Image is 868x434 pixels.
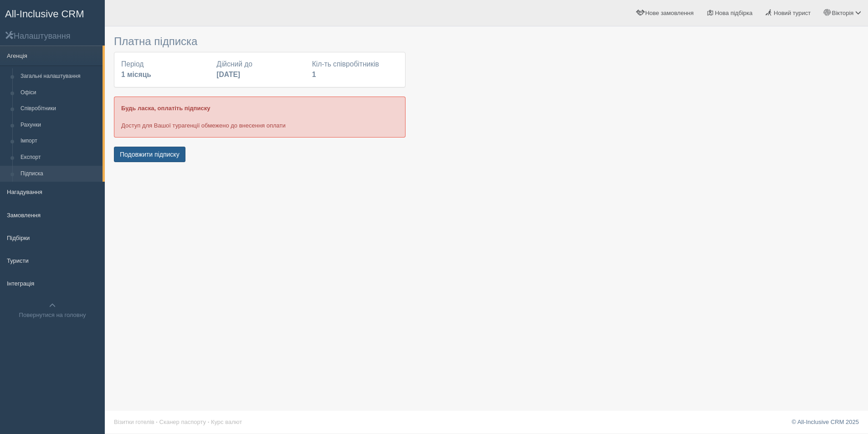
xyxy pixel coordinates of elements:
span: Новий турист [774,10,811,16]
a: Візитки готелів [114,419,154,425]
h3: Платна підписка [114,36,406,47]
b: [DATE] [216,71,240,78]
a: All-Inclusive CRM [0,0,104,26]
div: Кіл-ть співробітників [308,59,403,80]
span: All-Inclusive CRM [5,8,84,20]
button: Подовжити підписку [114,147,185,162]
span: Вікторія [832,10,854,16]
div: Доступ для Вашої турагенції обмежено до внесення оплати [114,97,406,137]
b: 1 [312,71,316,78]
a: Загальні налаштування [16,68,103,85]
a: © All-Inclusive CRM 2025 [791,419,859,425]
a: Курс валют [211,419,242,425]
span: Нове замовлення [645,10,693,16]
span: Нова підбірка [715,10,753,16]
div: Дійсний до [212,59,307,80]
a: Співробітники [16,101,103,117]
a: Офіси [16,85,103,101]
a: Сканер паспорту [159,419,206,425]
div: Період [117,59,212,80]
b: 1 місяць [121,71,151,78]
span: · [208,419,210,425]
a: Підписка [16,166,103,182]
span: · [156,419,158,425]
a: Рахунки [16,117,103,133]
a: Експорт [16,149,103,166]
b: Будь ласка, оплатіть підписку [121,105,210,112]
a: Імпорт [16,133,103,149]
